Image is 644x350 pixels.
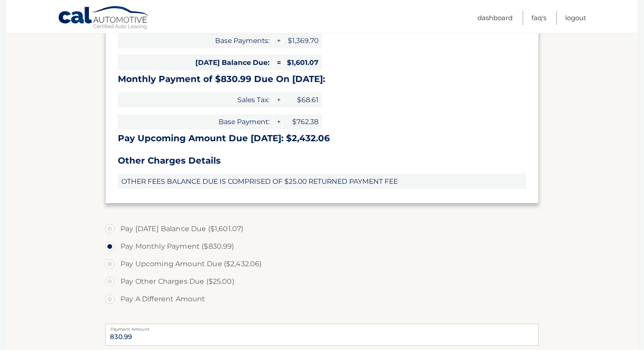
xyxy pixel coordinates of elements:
span: $68.61 [283,92,322,107]
span: + [273,33,282,48]
h3: Other Charges Details [118,155,526,166]
span: + [273,92,282,107]
span: $1,369.70 [283,33,322,48]
span: = [273,55,282,70]
label: Pay Upcoming Amount Due ($2,432.06) [105,255,539,273]
a: Dashboard [478,11,513,25]
span: Base Payment: [118,114,273,130]
h3: Monthly Payment of $830.99 Due On [DATE]: [118,74,526,85]
label: Pay [DATE] Balance Due ($1,601.07) [105,220,539,238]
label: Pay A Different Amount [105,290,539,308]
span: $762.38 [283,114,322,130]
label: Payment Amount [105,324,539,331]
label: Pay Other Charges Due ($25.00) [105,273,539,290]
span: [DATE] Balance Due: [118,55,273,70]
a: FAQ's [531,11,546,25]
span: + [273,114,282,130]
label: Pay Monthly Payment ($830.99) [105,238,539,255]
a: Logout [565,11,586,25]
h3: Pay Upcoming Amount Due [DATE]: $2,432.06 [118,133,526,144]
span: $1,601.07 [283,55,322,70]
span: Sales Tax: [118,92,273,107]
span: OTHER FEES BALANCE DUE IS COMPRISED OF $25.00 RETURNED PAYMENT FEE [118,174,526,189]
a: Cal Automotive [58,6,150,31]
span: Base Payments: [118,33,273,48]
input: Payment Amount [105,324,539,346]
